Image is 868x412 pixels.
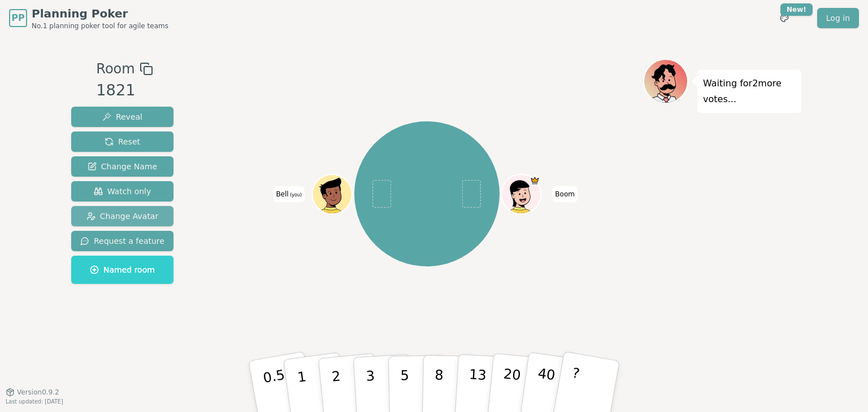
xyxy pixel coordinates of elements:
button: Change Name [71,156,173,177]
span: Click to change your name [273,186,305,202]
span: Change Name [88,161,157,172]
div: New! [780,3,813,16]
span: Watch only [94,186,151,197]
span: Reveal [102,111,142,122]
a: PPPlanning PokerNo.1 planning poker tool for agile teams [9,6,168,30]
span: No.1 planning poker tool for agile teams [32,21,168,30]
span: Last updated: [DATE] [6,398,63,405]
a: Log in [817,8,859,28]
button: Change Avatar [71,206,173,226]
button: Click to change your avatar [314,176,351,213]
button: New! [774,8,795,28]
span: Boom is the host [530,176,540,186]
button: Watch only [71,181,173,201]
span: (you) [289,192,302,198]
span: Named room [90,264,155,275]
span: Click to change your name [552,186,578,202]
span: Room [96,59,134,79]
span: Version 0.9.2 [17,388,59,397]
button: Version0.9.2 [6,388,59,397]
button: Reset [71,132,173,152]
p: Waiting for 2 more votes... [703,76,796,107]
span: Change Avatar [86,211,159,222]
span: PP [11,11,24,25]
span: Reset [105,136,140,147]
button: Named room [71,256,173,284]
div: 1821 [96,79,153,102]
span: Planning Poker [32,6,168,21]
button: Reveal [71,107,173,127]
button: Request a feature [71,231,173,251]
span: Request a feature [80,235,164,247]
